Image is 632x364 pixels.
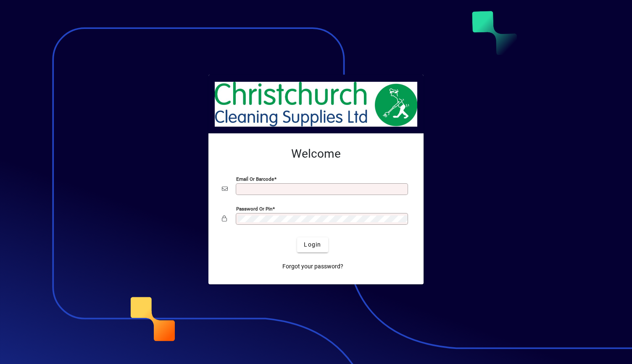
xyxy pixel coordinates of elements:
span: Forgot your password? [282,262,343,271]
mat-label: Password or Pin [236,205,272,211]
h2: Welcome [222,147,410,161]
button: Login [297,237,328,252]
mat-label: Email or Barcode [236,176,274,182]
span: Login [304,240,321,249]
a: Forgot your password? [279,259,347,274]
